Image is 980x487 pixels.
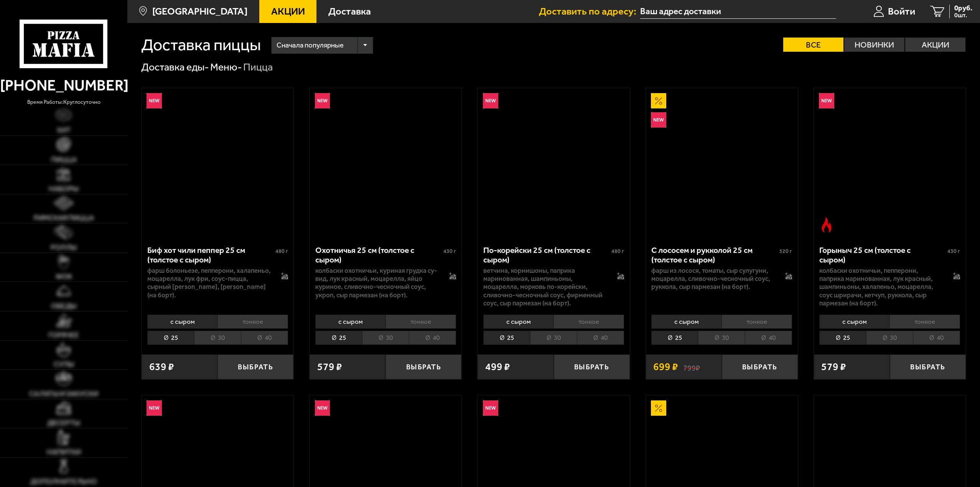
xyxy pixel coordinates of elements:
li: с сыром [147,315,217,329]
img: Новинка [147,400,162,416]
li: 25 [483,331,530,345]
div: Горыныч 25 см (толстое с сыром) [819,245,945,265]
div: Пицца [243,61,273,74]
span: 520 г [779,248,792,254]
li: тонкое [385,315,456,329]
span: Дополнительно [30,478,97,485]
img: Акционный [651,93,666,108]
label: Все [783,38,843,52]
p: колбаски охотничьи, куриная грудка су-вид, лук красный, моцарелла, яйцо куриное, сливочно-чесночн... [315,267,439,299]
img: Новинка [483,93,498,108]
li: с сыром [315,315,385,329]
span: 699 ₽ [653,362,678,372]
span: Пицца [51,156,77,163]
li: 40 [577,331,624,345]
a: Меню- [210,61,242,73]
li: 25 [315,331,362,345]
h1: Доставка пиццы [141,37,261,53]
span: Акции [271,7,305,16]
span: 430 г [947,248,960,254]
li: 40 [745,331,792,345]
li: 40 [409,331,456,345]
li: 40 [241,331,288,345]
span: 480 г [611,248,624,254]
s: 799 ₽ [683,362,700,372]
span: 579 ₽ [821,362,846,372]
li: 30 [194,331,241,345]
label: Новинки [844,38,904,52]
span: 480 г [275,248,288,254]
span: Супы [54,361,74,368]
div: По-корейски 25 см (толстое с сыром) [483,245,609,265]
a: НовинкаБиф хот чили пеппер 25 см (толстое с сыром) [142,88,293,238]
img: Новинка [315,400,330,416]
li: 30 [362,331,409,345]
div: Охотничья 25 см (толстое с сыром) [315,245,441,265]
li: 25 [651,331,698,345]
li: тонкое [553,315,624,329]
span: 499 ₽ [485,362,510,372]
span: 0 шт. [954,12,972,18]
li: 25 [819,331,866,345]
span: Роллы [51,244,77,251]
span: Десерты [47,419,80,426]
img: Новинка [483,400,498,416]
span: Доставка [328,7,371,16]
button: Выбрать [385,354,461,379]
a: НовинкаОстрое блюдоГорыныч 25 см (толстое с сыром) [814,88,966,238]
button: Выбрать [554,354,630,379]
li: с сыром [651,315,721,329]
p: ветчина, корнишоны, паприка маринованная, шампиньоны, моцарелла, морковь по-корейски, сливочно-че... [483,267,607,307]
a: Доставка еды- [141,61,209,73]
label: Акции [905,38,965,52]
button: Выбрать [217,354,293,379]
li: 30 [530,331,577,345]
span: Хит [57,126,71,134]
li: тонкое [721,315,792,329]
img: Новинка [651,112,666,128]
li: 40 [913,331,960,345]
input: Ваш адрес доставки [640,5,836,19]
span: Напитки [47,448,81,456]
p: фарш из лосося, томаты, сыр сулугуни, моцарелла, сливочно-чесночный соус, руккола, сыр пармезан (... [651,267,775,291]
span: Сначала популярные [277,36,344,55]
li: тонкое [217,315,288,329]
li: с сыром [819,315,889,329]
img: Новинка [147,93,162,108]
span: Доставить по адресу: [539,7,640,16]
div: С лососем и рукколой 25 см (толстое с сыром) [651,245,777,265]
a: НовинкаОхотничья 25 см (толстое с сыром) [310,88,461,238]
li: 30 [866,331,913,345]
div: Биф хот чили пеппер 25 см (толстое с сыром) [147,245,273,265]
span: Наборы [49,185,79,192]
span: 579 ₽ [317,362,342,372]
p: колбаски Охотничьи, пепперони, паприка маринованная, лук красный, шампиньоны, халапеньо, моцарелл... [819,267,943,307]
img: Острое блюдо [819,217,834,233]
img: Акционный [651,400,666,416]
span: 0 руб. [954,5,972,12]
span: Салаты и закуски [29,390,98,397]
span: 639 ₽ [149,362,174,372]
button: Выбрать [890,354,966,379]
span: Горячее [48,331,79,339]
button: Выбрать [722,354,798,379]
span: WOK [56,273,72,280]
a: АкционныйНовинкаС лососем и рукколой 25 см (толстое с сыром) [646,88,798,238]
span: 430 г [443,248,456,254]
p: фарш болоньезе, пепперони, халапеньо, моцарелла, лук фри, соус-пицца, сырный [PERSON_NAME], [PERS... [147,267,271,299]
span: [GEOGRAPHIC_DATA] [152,7,247,16]
a: НовинкаПо-корейски 25 см (толстое с сыром) [478,88,629,238]
li: 30 [698,331,745,345]
li: с сыром [483,315,553,329]
span: Войти [888,7,915,16]
li: тонкое [889,315,960,329]
li: 25 [147,331,194,345]
img: Новинка [315,93,330,108]
img: Новинка [819,93,834,108]
span: Римская пицца [34,214,94,221]
span: Обеды [51,302,76,310]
